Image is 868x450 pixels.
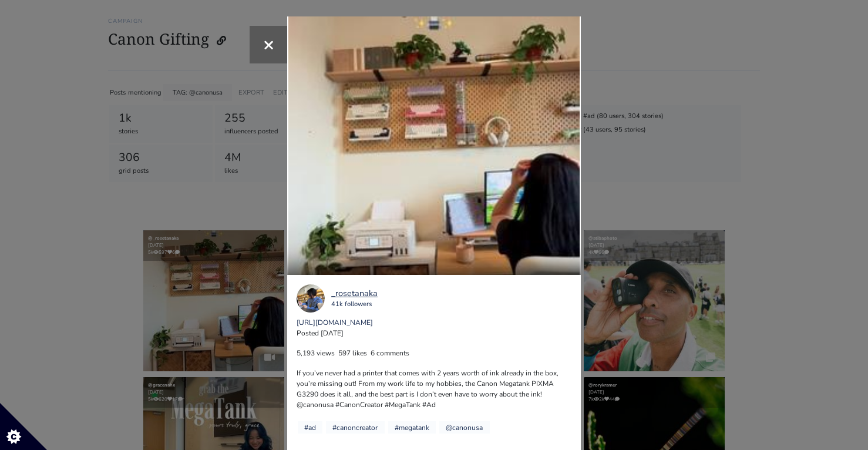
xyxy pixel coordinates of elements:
img: 50383278330.jpg [297,284,325,313]
a: #megatank [395,423,429,432]
a: #canoncreator [332,423,378,432]
span: × [263,32,274,57]
button: Close [250,26,287,63]
p: Posted [DATE] [297,317,571,338]
a: @canonusa [446,423,483,432]
div: If you’ve never had a printer that comes with 2 years worth of ink already in the box, you’re mis... [297,368,571,410]
a: _rosetanaka [331,287,378,300]
div: 41k followers [331,300,378,310]
p: 5,193 views 597 likes 6 comments [297,348,571,358]
a: #ad [304,423,316,432]
video: Your browser does not support HTML5 video. [287,16,581,308]
a: [URL][DOMAIN_NAME] [297,318,373,327]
